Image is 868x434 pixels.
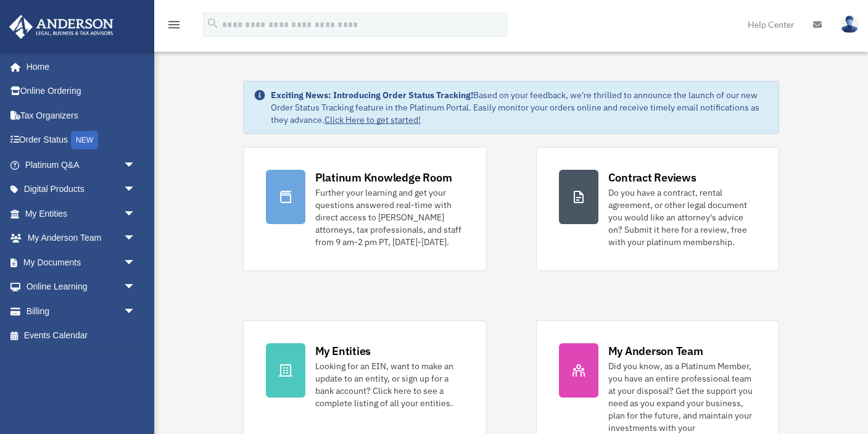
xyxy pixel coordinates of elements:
[243,147,487,271] a: Platinum Knowledge Room Further your learning and get your questions answered real-time with dire...
[315,343,371,359] div: My Entities
[123,275,148,300] span: arrow_drop_down
[840,15,859,33] img: User Pic
[608,343,703,359] div: My Anderson Team
[608,170,696,185] div: Contract Reviews
[167,22,181,32] a: menu
[123,299,148,324] span: arrow_drop_down
[9,152,154,177] a: Platinum Q&Aarrow_drop_down
[206,17,220,30] i: search
[315,186,464,248] div: Further your learning and get your questions answered real-time with direct access to [PERSON_NAM...
[9,299,154,323] a: Billingarrow_drop_down
[9,275,154,299] a: Online Learningarrow_drop_down
[123,152,148,178] span: arrow_drop_down
[9,226,154,251] a: My Anderson Teamarrow_drop_down
[71,131,98,149] div: NEW
[123,226,148,251] span: arrow_drop_down
[9,201,154,226] a: My Entitiesarrow_drop_down
[324,114,421,125] a: Click Here to get started!
[6,15,117,39] img: Anderson Advisors Platinum Portal
[315,170,452,185] div: Platinum Knowledge Room
[9,323,154,348] a: Events Calendar
[271,90,473,101] strong: Exciting News: Introducing Order Status Tracking!
[9,79,154,104] a: Online Ordering
[536,147,780,271] a: Contract Reviews Do you have a contract, rental agreement, or other legal document you would like...
[271,89,769,126] div: Based on your feedback, we're thrilled to announce the launch of our new Order Status Tracking fe...
[123,201,148,227] span: arrow_drop_down
[315,360,464,409] div: Looking for an EIN, want to make an update to an entity, or sign up for a bank account? Click her...
[9,128,154,153] a: Order StatusNEW
[9,177,154,202] a: Digital Productsarrow_drop_down
[167,17,181,32] i: menu
[9,103,154,128] a: Tax Organizers
[9,250,154,275] a: My Documentsarrow_drop_down
[123,177,148,202] span: arrow_drop_down
[123,250,148,275] span: arrow_drop_down
[608,186,757,248] div: Do you have a contract, rental agreement, or other legal document you would like an attorney's ad...
[9,54,148,79] a: Home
